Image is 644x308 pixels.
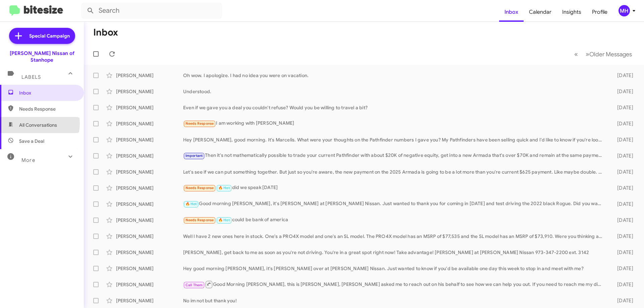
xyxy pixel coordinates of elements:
span: Needs Response [19,106,76,112]
div: [DATE] [606,136,639,143]
span: Needs Response [185,121,214,126]
div: [PERSON_NAME] [116,152,183,159]
span: Needs Response [185,186,214,190]
div: [PERSON_NAME] [116,233,183,240]
nav: Page navigation example [571,47,636,61]
div: [PERSON_NAME] [116,201,183,207]
span: Important [185,153,203,158]
div: [DATE] [606,88,639,95]
div: Good morning [PERSON_NAME], it's [PERSON_NAME] at [PERSON_NAME] Nissan. Just wanted to thank you ... [183,200,606,208]
span: Inbox [19,89,76,96]
div: Good Morning [PERSON_NAME], this is [PERSON_NAME], [PERSON_NAME] asked me to reach out on his beh... [183,280,606,289]
div: Let's see if we can put something together. But just so you're aware, the new payment on the 2025... [183,169,606,175]
button: Next [582,47,636,61]
span: Call Them [185,283,203,287]
a: Profile [587,2,613,22]
div: [PERSON_NAME] [116,136,183,143]
div: [DATE] [606,297,639,304]
a: Special Campaign [9,28,75,44]
div: [DATE] [606,233,639,240]
div: No im not but thank you! [183,297,606,304]
div: [PERSON_NAME] [116,297,183,304]
div: Well I have 2 new ones here in stock. One's a PRO4X model and one's an SL model. The PRO4X model ... [183,233,606,240]
div: Then it's not mathematically possible to trade your current Pathfinder with about $20K of negativ... [183,152,606,160]
div: Hey [PERSON_NAME], good morning. It's Marcelis. What were your thoughts on the Pathfinder numbers... [183,136,606,143]
a: Calendar [524,2,557,22]
div: [DATE] [606,120,639,127]
span: 🔥 Hot [218,218,230,222]
div: [PERSON_NAME] [116,185,183,191]
div: [DATE] [606,152,639,159]
div: [DATE] [606,169,639,175]
h1: Inbox [93,27,118,38]
span: 🔥 Hot [185,202,197,206]
button: Previous [570,47,582,61]
div: [DATE] [606,201,639,207]
span: Older Messages [589,51,632,58]
div: [PERSON_NAME] [116,265,183,272]
div: [PERSON_NAME] [116,217,183,224]
span: » [586,50,589,58]
div: [DATE] [606,217,639,224]
div: MH [619,5,630,16]
div: [DATE] [606,265,639,272]
div: [DATE] [606,249,639,256]
div: could be bank of america [183,216,606,224]
a: Inbox [499,2,524,22]
div: [DATE] [606,104,639,111]
div: Oh wow. I apologize. I had no idea you were on vacation. [183,72,606,79]
div: Even if we gave you a deal you couldn't refuse? Would you be willing to travel a bit? [183,104,606,111]
span: « [574,50,578,58]
div: [DATE] [606,72,639,79]
span: Save a Deal [19,138,44,144]
span: Special Campaign [29,33,70,39]
button: MH [613,5,637,16]
input: Search [81,3,222,19]
div: [PERSON_NAME] [116,104,183,111]
div: [DATE] [606,281,639,288]
div: [PERSON_NAME] [116,72,183,79]
span: 🔥 Hot [218,186,230,190]
span: All Conversations [19,122,57,128]
div: [PERSON_NAME] [116,169,183,175]
div: [PERSON_NAME] [116,88,183,95]
span: Needs Response [185,218,214,222]
div: did we speak [DATE] [183,184,606,192]
span: More [21,157,35,163]
div: I am working with [PERSON_NAME] [183,120,606,127]
a: Insights [557,2,587,22]
div: [PERSON_NAME], get back to me as soon as you're not driving. You're in a great spot right now! Ta... [183,249,606,256]
div: [PERSON_NAME] [116,120,183,127]
div: Understood. [183,88,606,95]
div: [DATE] [606,185,639,191]
div: Hey good morning [PERSON_NAME], it's [PERSON_NAME] over at [PERSON_NAME] Nissan. Just wanted to k... [183,265,606,272]
div: [PERSON_NAME] [116,281,183,288]
span: Labels [21,74,41,80]
div: [PERSON_NAME] [116,249,183,256]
